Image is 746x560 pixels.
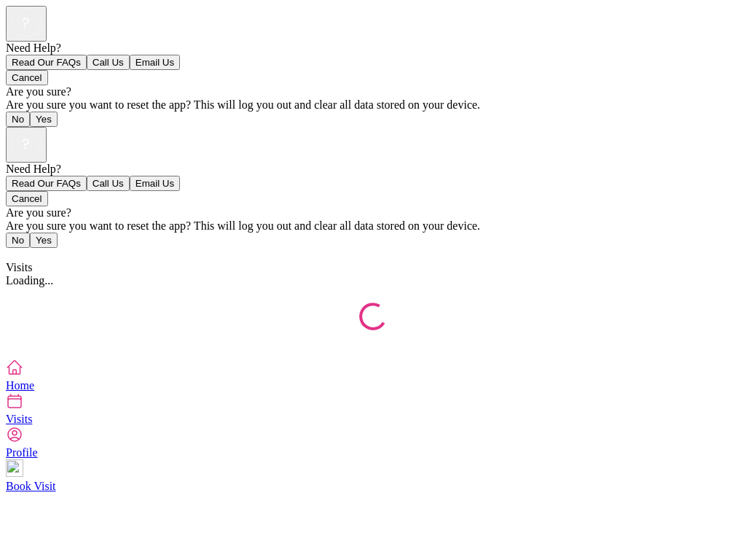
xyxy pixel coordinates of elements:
div: Need Help? [6,42,740,55]
span: Home [6,379,34,392]
div: Are you sure you want to reset the app? This will log you out and clear all data stored on your d... [6,219,740,233]
button: Read Our FAQs [6,55,87,70]
button: Email Us [130,55,180,70]
span: Loading... [6,274,53,287]
button: Read Our FAQs [6,176,87,191]
button: Call Us [87,176,130,191]
button: No [6,233,30,248]
div: Are you sure you want to reset the app? This will log you out and clear all data stored on your d... [6,98,740,112]
button: Email Us [130,176,180,191]
span: Visits [6,413,32,425]
button: Call Us [87,55,130,70]
span: Profile [6,446,38,459]
div: Need Help? [6,163,740,176]
a: Profile [6,426,740,459]
button: Yes [30,112,58,127]
button: Cancel [6,191,48,206]
button: No [6,112,30,127]
a: Home [6,359,740,392]
span: Book Visit [6,480,56,492]
button: Cancel [6,70,48,85]
div: Are you sure? [6,85,740,98]
a: Book Visit [6,459,740,492]
span: Visits [6,261,32,273]
div: Are you sure? [6,206,740,219]
button: Yes [30,233,58,248]
a: Visits [6,392,740,425]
